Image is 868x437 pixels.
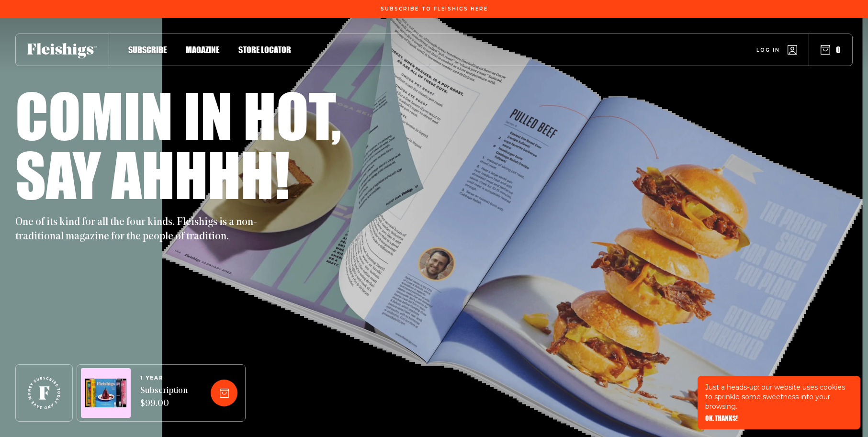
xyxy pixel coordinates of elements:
[128,45,167,55] span: Subscribe
[756,45,797,55] a: Log in
[186,45,219,55] span: Magazine
[140,375,188,411] a: 1 YEARSubscription $99.00
[821,45,841,55] button: 0
[705,415,738,422] button: OK, THANKS!
[238,45,291,55] span: Store locator
[15,145,290,204] h1: Say ahhhh!
[15,215,264,244] p: One of its kind for all the four kinds. Fleishigs is a non-traditional magazine for the people of...
[128,43,167,56] a: Subscribe
[85,379,126,408] img: Magazines image
[140,385,188,411] span: Subscription $99.00
[15,85,341,145] h1: Comin in hot,
[756,46,780,54] span: Log in
[379,6,490,11] a: Subscribe To Fleishigs Here
[705,382,853,411] p: Just a heads-up: our website uses cookies to sprinkle some sweetness into your browsing.
[381,6,488,12] span: Subscribe To Fleishigs Here
[186,43,219,56] a: Magazine
[140,375,188,381] span: 1 YEAR
[238,43,291,56] a: Store locator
